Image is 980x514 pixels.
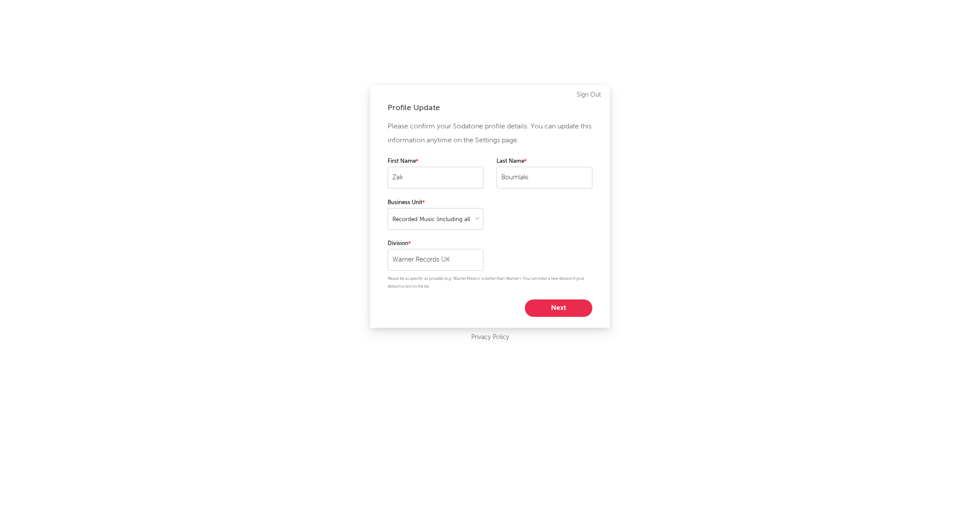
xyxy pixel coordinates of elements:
input: Your division [388,249,483,271]
input: Your first name [388,167,483,188]
button: Next [525,299,592,317]
input: Your last name [497,167,592,188]
p: Please be as specific as possible (e.g. 'Warner Mexico' is better than 'Warner'). You can enter a... [388,275,592,291]
p: Please confirm your Sodatone profile details. You can update this information anytime on the Sett... [388,120,592,148]
label: First Name [388,156,483,167]
label: Division [388,239,483,249]
a: Sign Out [577,90,601,100]
label: Business Unit [388,198,483,208]
label: Last Name [497,156,592,167]
a: Privacy Policy [471,332,509,343]
div: Profile Update [388,103,592,113]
